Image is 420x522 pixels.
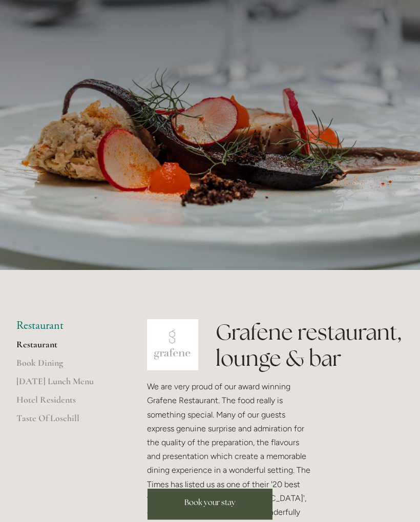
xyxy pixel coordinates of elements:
span: Book your stay [184,497,236,507]
li: Restaurant [16,320,114,333]
h1: Grafene restaurant, lounge & bar [216,320,404,371]
a: Hotel Residents [16,394,114,413]
img: grafene.jpg [147,320,198,371]
a: [DATE] Lunch Menu [16,376,114,394]
a: Taste Of Losehill [16,413,114,431]
a: Book your stay [148,489,272,520]
a: Restaurant [16,339,114,358]
a: Book Dining [16,358,114,376]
